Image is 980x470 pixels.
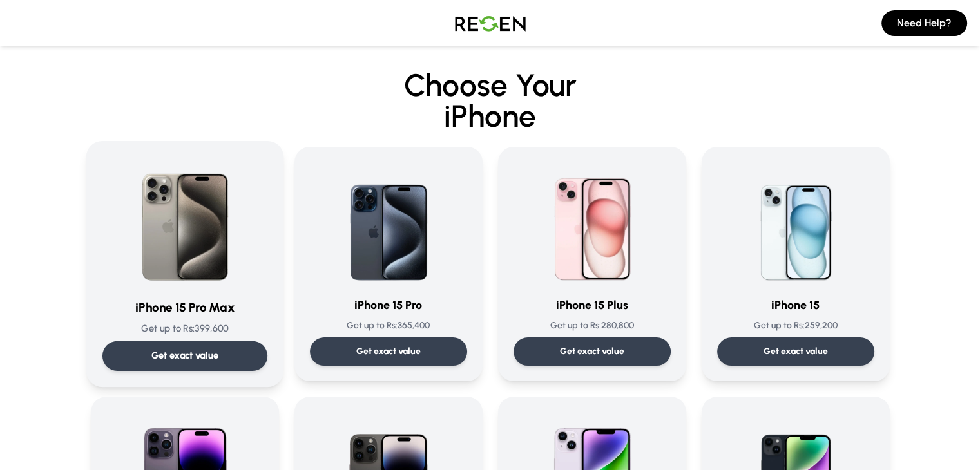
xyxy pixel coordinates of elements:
[445,5,535,41] img: Logo
[514,296,671,314] h3: iPhone 15 Plus
[717,296,874,314] h3: iPhone 15
[764,345,828,358] p: Get exact value
[102,322,267,335] p: Get up to Rs: 399,600
[310,319,467,332] p: Get up to Rs: 365,400
[530,162,654,286] img: iPhone 15 Plus
[356,345,421,358] p: Get exact value
[120,157,250,287] img: iPhone 15 Pro Max
[151,349,218,362] p: Get exact value
[404,66,577,104] span: Choose Your
[102,298,267,317] h3: iPhone 15 Pro Max
[881,10,967,36] button: Need Help?
[91,100,890,131] span: iPhone
[310,296,467,314] h3: iPhone 15 Pro
[560,345,624,358] p: Get exact value
[327,162,450,286] img: iPhone 15 Pro
[514,319,671,332] p: Get up to Rs: 280,800
[734,162,858,286] img: iPhone 15
[717,319,874,332] p: Get up to Rs: 259,200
